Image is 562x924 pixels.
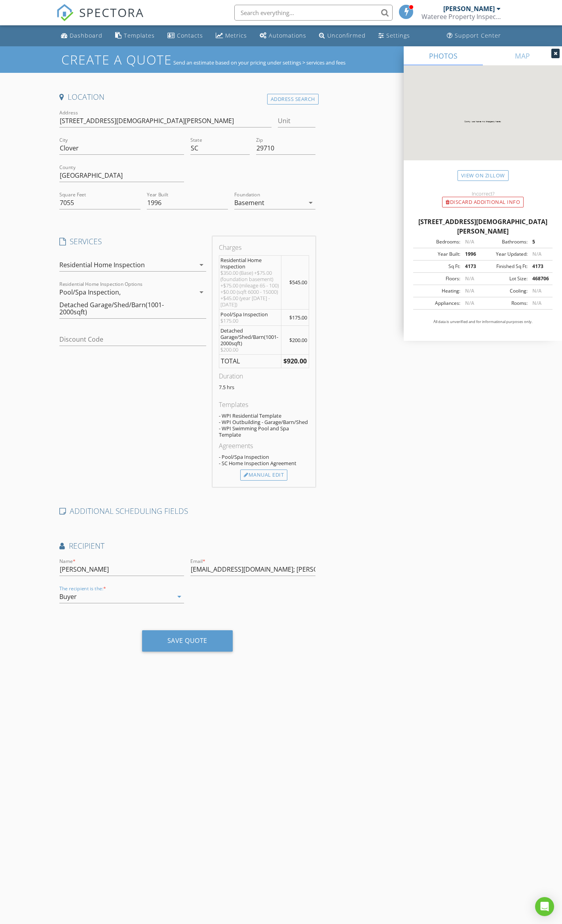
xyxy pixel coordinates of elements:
div: Contacts [177,32,203,39]
p: 7.5 hrs [219,384,309,390]
a: Automations (Basic) [256,29,309,43]
div: 4173 [528,263,550,270]
div: Buyer [59,593,77,600]
img: The Best Home Inspection Software - Spectora [56,4,74,21]
div: Finished Sq Ft: [483,263,528,270]
div: Floors: [416,275,460,282]
div: Wateree Property Inspections LLC [421,13,501,21]
a: Dashboard [58,29,106,43]
div: Bathrooms: [483,238,528,245]
span: N/A [532,287,541,294]
span: $200.00 [289,337,307,344]
div: Appliances: [416,300,460,307]
i: arrow_drop_down [197,260,206,270]
span: $175.00 [289,314,307,321]
div: Automations [269,32,306,39]
div: Discard Additional info [442,197,524,208]
div: - Pool/Spa Inspection [219,454,309,460]
div: $350.00 (Base) +$75.00 (foundation basement) +$75.00 (mileage 65 - 100) +$0.00 (sqft 6000 - 15000... [220,270,279,308]
td: TOTAL [219,354,281,368]
h4: Recipient [59,541,315,551]
span: SPECTORA [79,4,144,21]
a: SPECTORA [56,11,144,27]
div: Detached Garage/Shed/Barn(1001-2000sqft) [59,301,181,316]
div: Charges [219,243,309,252]
div: - WPI Outbuilding - Garage/Barn/Shed [219,419,309,425]
span: Send an estimate based on your pricing under settings > services and fees [173,59,346,66]
a: PHOTOS [404,46,483,65]
div: Lot Size: [483,275,528,282]
div: Residential Home Inspection [59,261,145,268]
i: arrow_drop_down [175,592,184,601]
div: Open Intercom Messenger [535,897,554,916]
span: N/A [465,238,474,245]
div: Unconfirmed [327,32,366,39]
div: $200.00 [220,346,279,353]
div: Address Search [267,94,319,105]
div: Manual Edit [240,470,287,481]
div: Year Built: [416,251,460,258]
div: 4173 [460,263,483,270]
div: Save Quote [167,637,207,645]
span: N/A [465,287,474,294]
div: Duration [219,371,309,381]
div: Pool/Spa Inspection [220,311,279,318]
span: N/A [465,300,474,306]
p: All data is unverified and for informational purposes only. [413,319,553,325]
strong: $920.00 [283,357,307,365]
h4: ADDITIONAL SCHEDULING FIELDS [59,506,315,516]
div: Detached Garage/Shed/Barn(1001-2000sqft) [220,327,279,346]
a: MAP [483,46,562,65]
div: 1996 [460,251,483,258]
div: Cooling: [483,287,528,295]
span: N/A [465,275,474,282]
a: Support Center [444,29,504,43]
a: Unconfirmed [316,29,369,43]
div: 5 [528,238,550,245]
img: streetview [404,65,562,179]
div: [PERSON_NAME] [443,5,495,13]
div: Templates [124,32,155,39]
a: Templates [112,29,158,43]
div: $175.00 [220,318,279,324]
div: Incorrect? [404,190,562,197]
div: Residential Home Inspection [220,257,279,270]
div: - WPI Swimming Pool and Spa Template [219,425,309,438]
h4: SERVICES [59,236,206,247]
div: Year Updated: [483,251,528,258]
div: Rooms: [483,300,528,307]
i: arrow_drop_down [306,198,315,207]
div: Metrics [225,32,247,39]
a: Contacts [164,29,206,43]
a: Metrics [213,29,250,43]
h4: Location [59,92,315,102]
div: Pool/Spa Inspection, [59,289,121,296]
div: Agreements [219,441,309,451]
div: Support Center [455,32,501,39]
div: Dashboard [70,32,103,39]
div: - SC Home Inspection Agreement [219,460,309,466]
div: Basement [234,199,264,206]
input: Discount Code [59,333,206,346]
span: N/A [532,251,541,257]
div: Bedrooms: [416,238,460,245]
div: Settings [386,32,410,39]
span: $545.00 [289,279,307,286]
a: Settings [375,29,413,43]
div: [STREET_ADDRESS][DEMOGRAPHIC_DATA][PERSON_NAME] [413,217,553,236]
i: arrow_drop_down [197,287,206,297]
div: 468706 [528,275,550,282]
span: N/A [532,300,541,306]
div: - WPI Residential Template [219,413,309,419]
div: Sq Ft: [416,263,460,270]
div: Templates [219,400,309,409]
div: Heating: [416,287,460,295]
a: View on Zillow [458,170,509,181]
input: Search everything... [234,5,393,21]
h1: Create a Quote [61,51,172,68]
